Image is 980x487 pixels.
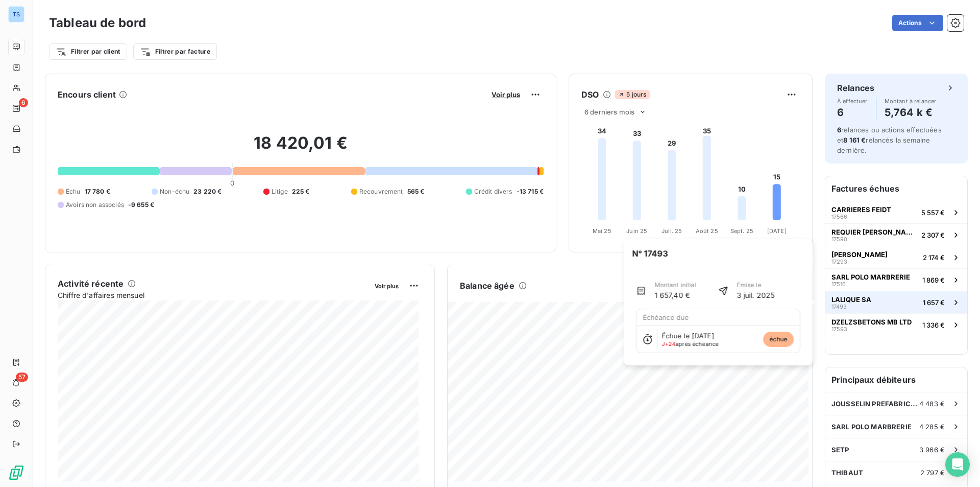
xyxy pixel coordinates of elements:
[128,200,154,210] span: -9 655 €
[292,187,310,196] span: 225 €
[831,326,847,332] span: 17593
[919,446,945,454] span: 3 966 €
[831,236,847,242] span: 17590
[885,104,937,121] h4: 5,764 k €
[581,88,599,101] h6: DSO
[615,90,649,99] span: 5 jours
[825,313,967,336] button: DZELZSBETONS MB LTD175931 336 €
[920,469,945,477] span: 2 797 €
[831,273,910,281] span: SARL POLO MARBRERIE
[272,187,288,196] span: Litige
[923,298,945,307] span: 1 657 €
[831,318,912,326] span: DZELZSBETONS MB LTD
[584,108,634,116] span: 6 derniers mois
[831,446,849,454] span: SETP
[359,187,403,196] span: Recouvrement
[58,88,116,101] h6: Encours client
[643,313,689,321] span: Échéance due
[831,281,846,287] span: 17516
[837,82,874,94] h6: Relances
[763,332,794,347] span: échue
[825,268,967,291] button: SARL POLO MARBRERIE175161 869 €
[66,200,124,210] span: Avoirs non associés
[919,400,945,408] span: 4 483 €
[831,423,912,431] span: SARL POLO MARBRERIE
[923,253,945,262] span: 2 174 €
[654,290,696,300] span: 1 657,40 €
[624,239,676,268] span: N° 17493
[831,214,847,220] span: 17566
[593,227,611,235] tspan: Mai 25
[837,98,868,104] span: À effectuer
[460,280,514,292] h6: Balance âgée
[696,227,718,235] tspan: Août 25
[730,227,753,235] tspan: Sept. 25
[922,321,945,329] span: 1 336 €
[661,340,676,347] span: J+24
[885,98,937,104] span: Montant à relancer
[375,283,399,290] span: Voir plus
[8,465,24,481] img: Logo LeanPay
[407,187,425,196] span: 565 €
[921,208,945,217] span: 5 557 €
[661,332,714,340] span: Échue le [DATE]
[892,15,943,31] button: Actions
[831,205,891,214] span: CARRIERES FEIDT
[737,281,775,290] span: Émise le
[58,277,124,290] h6: Activité récente
[921,231,945,239] span: 2 307 €
[492,90,520,99] span: Voir plus
[945,452,970,477] div: Open Intercom Messenger
[133,43,217,60] button: Filtrer par facture
[825,367,967,392] h6: Principaux débiteurs
[825,176,967,201] h6: Factures échues
[66,187,81,196] span: Échu
[825,246,967,268] button: [PERSON_NAME]172932 174 €
[372,281,402,290] button: Voir plus
[831,295,871,304] span: LALIQUE SA
[661,341,719,347] span: après échéance
[825,223,967,246] button: REQUIER [PERSON_NAME]175902 307 €
[831,250,888,259] span: [PERSON_NAME]
[825,201,967,223] button: CARRIERES FEIDT175665 557 €
[160,187,189,196] span: Non-échu
[831,304,847,310] span: 17493
[49,43,127,60] button: Filtrer par client
[837,104,868,121] h4: 6
[230,179,234,187] span: 0
[19,98,28,107] span: 6
[661,227,682,235] tspan: Juil. 25
[837,126,942,154] span: relances ou actions effectuées et relancés la semaine dernière.
[488,90,523,99] button: Voir plus
[831,469,863,477] span: THIBAUT
[831,228,917,236] span: REQUIER [PERSON_NAME]
[919,423,945,431] span: 4 285 €
[831,400,919,408] span: JOUSSELIN PREFABRICATION SAS
[8,6,24,22] div: TS
[517,187,544,196] span: -13 715 €
[193,187,222,196] span: 23 220 €
[58,133,544,164] h2: 18 420,01 €
[16,373,28,382] span: 57
[837,126,841,134] span: 6
[85,187,110,196] span: 17 780 €
[654,281,696,290] span: Montant initial
[767,227,787,235] tspan: [DATE]
[474,187,512,196] span: Crédit divers
[831,259,847,265] span: 17293
[737,290,775,300] span: 3 juil. 2025
[58,290,367,300] span: Chiffre d'affaires mensuel
[626,227,647,235] tspan: Juin 25
[922,276,945,284] span: 1 869 €
[843,136,866,144] span: 8 161 €
[49,14,146,32] h3: Tableau de bord
[825,291,967,313] button: LALIQUE SA174931 657 €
